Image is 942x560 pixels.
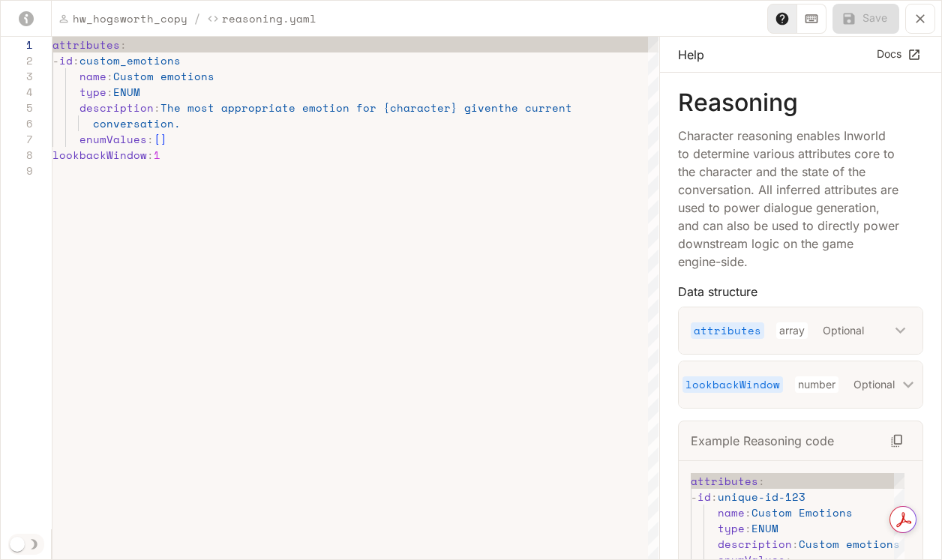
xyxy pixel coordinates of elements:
span: id [59,52,73,68]
div: 1 [1,37,33,52]
span: Dark mode toggle [10,535,25,552]
span: attributes [691,473,758,489]
span: ] [160,131,167,147]
button: Toggle Help panel [767,4,797,34]
span: description [718,536,792,552]
span: : [745,520,751,536]
span: custom_emotions [79,52,181,68]
div: 5 [1,100,33,115]
div: 8 [1,147,33,163]
span: type [718,520,745,536]
button: Copy [883,427,910,454]
p: Reasoning [678,91,923,115]
p: attributes [691,322,764,339]
span: : [147,131,154,147]
span: : [711,489,718,505]
span: : [745,505,751,520]
div: attributesarrayOptional [679,307,922,354]
span: : [154,100,160,115]
p: lookbackWindow [682,376,783,393]
p: Example Reasoning code [691,432,834,450]
span: Custom Emotions [751,505,853,520]
span: : [106,84,113,100]
span: [ [154,131,160,147]
span: name [79,68,106,84]
p: hw_hogsworth_copy [73,10,187,26]
p: Optional [820,322,867,339]
div: 7 [1,131,33,147]
p: Reasoning.yaml [222,10,316,26]
span: : [758,473,765,489]
div: 9 [1,163,33,178]
div: lookbackWindownumberOptional [679,361,922,408]
div: 4 [1,84,33,100]
span: / [193,10,201,28]
p: Optional [850,376,898,393]
div: 3 [1,68,33,84]
span: - [691,489,697,505]
span: : [106,68,113,84]
span: ENUM [113,84,140,100]
span: : [147,147,154,163]
button: Toggle Keyboard shortcuts panel [796,4,826,34]
p: array [776,322,808,339]
span: attributes [52,37,120,52]
span: 1 [154,147,160,163]
span: : [73,52,79,68]
span: lookbackWindow [52,147,147,163]
span: : [120,37,127,52]
a: Docs [873,42,923,67]
p: Data structure [678,283,923,301]
p: Character reasoning enables Inworld to determine various attributes core to the character and the... [678,127,899,271]
span: id [697,489,711,505]
span: ENUM [751,520,778,536]
p: Help [678,46,704,64]
span: The most appropriate emotion for {character} given [160,100,498,115]
span: conversation. [93,115,181,131]
p: number [795,376,838,393]
span: type [79,84,106,100]
div: 6 [1,115,33,131]
span: Custom emotions [113,68,214,84]
span: - [52,52,59,68]
span: enumValues [79,131,147,147]
span: name [718,505,745,520]
div: 2 [1,52,33,68]
span: unique-id-123 [718,489,805,505]
span: the current [498,100,572,115]
span: description [79,100,154,115]
span: : [792,536,799,552]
